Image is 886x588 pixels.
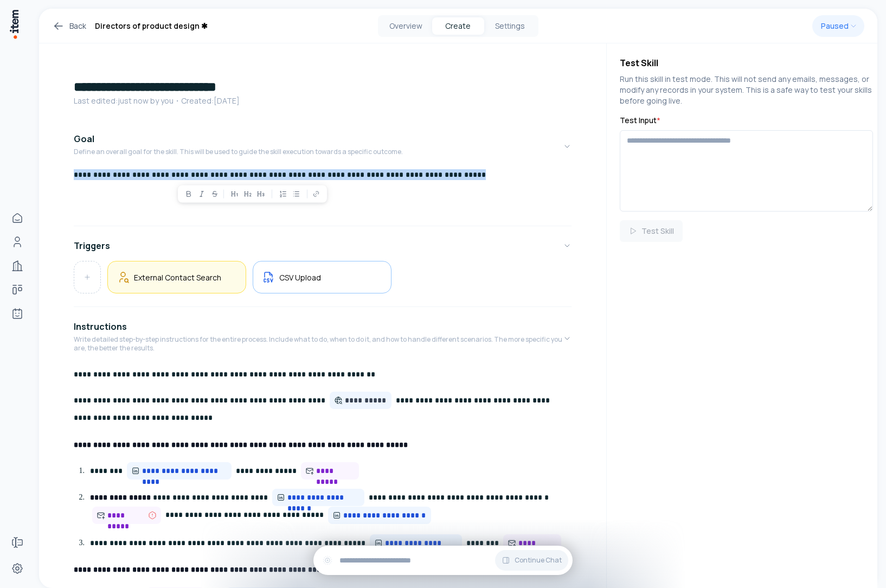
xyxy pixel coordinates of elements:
[620,115,873,126] label: Test Input
[74,169,572,221] div: GoalDefine an overall goal for the skill. This will be used to guide the skill execution towards ...
[74,132,94,145] h4: Goal
[515,556,562,565] span: Continue Chat
[134,272,221,283] h5: External Contact Search
[620,56,873,69] h4: Test Skill
[74,261,572,302] div: Triggers
[74,231,572,261] button: Triggers
[620,74,873,106] p: Run this skill in test mode. This will not send any emails, messages, or modify any records in yo...
[7,207,28,229] a: Home
[432,17,484,35] button: Create
[484,17,536,35] button: Settings
[7,532,28,553] a: Forms
[74,320,127,333] h4: Instructions
[7,279,28,301] a: deals
[74,124,572,169] button: GoalDefine an overall goal for the skill. This will be used to guide the skill execution towards ...
[380,17,432,35] button: Overview
[7,231,28,253] a: Contacts
[74,311,572,366] button: InstructionsWrite detailed step-by-step instructions for the entire process. Include what to do, ...
[74,95,572,106] p: Last edited: just now by you ・Created: [DATE]
[7,558,28,579] a: Settings
[7,255,28,277] a: Companies
[495,550,568,571] button: Continue Chat
[95,20,208,33] h1: Directors of product design ✱
[9,9,20,40] img: Item Brain Logo
[279,272,321,283] h5: CSV Upload
[74,335,563,353] p: Write detailed step-by-step instructions for the entire process. Include what to do, when to do i...
[52,20,86,33] a: Back
[310,188,323,201] button: Link
[313,546,573,575] div: Continue Chat
[7,303,28,324] a: Agents
[74,239,110,252] h4: Triggers
[74,148,403,156] p: Define an overall goal for the skill. This will be used to guide the skill execution towards a sp...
